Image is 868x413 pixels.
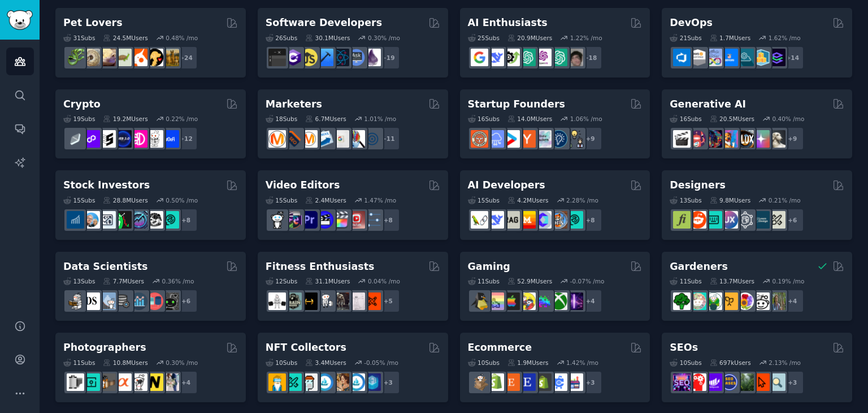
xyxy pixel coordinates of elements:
[266,341,346,355] h2: NFT Collectors
[284,211,302,229] img: editors
[305,34,350,42] div: 30.1M Users
[487,373,504,391] img: shopify
[174,289,198,313] div: + 6
[363,373,381,391] img: DigitalItems
[348,292,365,310] img: physicaltherapy
[63,34,95,42] div: 31 Sub s
[376,289,400,313] div: + 5
[673,49,691,66] img: azuredevops
[518,211,536,229] img: MistralAI
[769,196,801,204] div: 0.21 % /mo
[114,211,132,229] img: Trading
[768,49,785,66] img: PlatformEngineers
[772,115,804,123] div: 0.40 % /mo
[305,277,350,285] div: 31.1M Users
[468,115,500,123] div: 16 Sub s
[507,277,552,285] div: 52.9M Users
[305,359,346,367] div: 3.4M Users
[518,130,536,148] img: ycombinator
[114,373,132,391] img: SonyAlpha
[300,211,318,229] img: premiere
[780,289,804,313] div: + 4
[266,260,375,274] h2: Fitness Enthusiasts
[502,130,520,148] img: startup
[721,211,738,229] img: UXDesign
[67,292,84,310] img: MachineLearning
[98,292,116,310] img: statistics
[103,277,144,285] div: 7.7M Users
[268,373,286,391] img: NFTExchange
[268,130,286,148] img: content_marketing
[103,359,147,367] div: 10.8M Users
[364,196,396,204] div: 1.47 % /mo
[736,292,754,310] img: flowers
[332,373,349,391] img: CryptoArt
[468,341,532,355] h2: Ecommerce
[673,373,691,391] img: SEO_Digital_Marketing
[689,211,706,229] img: logodesign
[284,49,302,66] img: csharp
[63,359,95,367] div: 11 Sub s
[67,130,84,148] img: ethfinance
[146,373,163,391] img: Nikon
[710,359,751,367] div: 697k Users
[300,292,318,310] img: workout
[752,211,770,229] img: learndesign
[566,211,583,229] img: AIDevelopersSociety
[83,373,100,391] img: streetphotography
[130,292,147,310] img: analytics
[63,277,95,285] div: 13 Sub s
[266,359,297,367] div: 10 Sub s
[364,359,398,367] div: -0.05 % /mo
[468,34,500,42] div: 25 Sub s
[487,292,504,310] img: CozyGamers
[507,359,549,367] div: 1.9M Users
[174,371,198,394] div: + 4
[768,211,785,229] img: UX_Design
[689,373,706,391] img: TechSEO
[174,127,198,150] div: + 12
[316,211,333,229] img: VideoEditors
[471,373,488,391] img: dropship
[174,46,198,70] div: + 24
[83,130,100,148] img: 0xPolygon
[162,211,179,229] img: technicalanalysis
[368,277,400,285] div: 0.04 % /mo
[162,277,194,285] div: 0.36 % /mo
[518,49,536,66] img: chatgpt_promptDesign
[487,130,504,148] img: SaaS
[579,127,602,150] div: + 9
[670,277,701,285] div: 11 Sub s
[487,49,504,66] img: DeepSeek
[705,211,722,229] img: UI_Design
[348,130,365,148] img: MarketingResearch
[114,292,132,310] img: dataengineering
[300,130,318,148] img: AskMarketing
[63,178,150,192] h2: Stock Investors
[534,130,552,148] img: indiehackers
[468,359,500,367] div: 10 Sub s
[471,211,488,229] img: LangChain
[114,49,132,66] img: turtle
[146,292,163,310] img: datasets
[266,115,297,123] div: 18 Sub s
[710,34,751,42] div: 1.7M Users
[721,130,738,148] img: sdforall
[332,292,349,310] img: fitness30plus
[98,211,116,229] img: Forex
[284,292,302,310] img: GymMotivation
[768,292,785,310] img: GardenersWorld
[268,49,286,66] img: software
[468,16,548,30] h2: AI Enthusiasts
[67,49,84,66] img: herpetology
[166,359,198,367] div: 0.30 % /mo
[63,115,95,123] div: 19 Sub s
[305,115,346,123] div: 6.7M Users
[471,130,488,148] img: EntrepreneurRideAlong
[705,49,722,66] img: Docker_DevOps
[502,373,520,391] img: Etsy
[534,211,552,229] img: OpenSourceAI
[146,130,163,148] img: CryptoNews
[721,292,738,310] img: GardeningUK
[130,373,147,391] img: canon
